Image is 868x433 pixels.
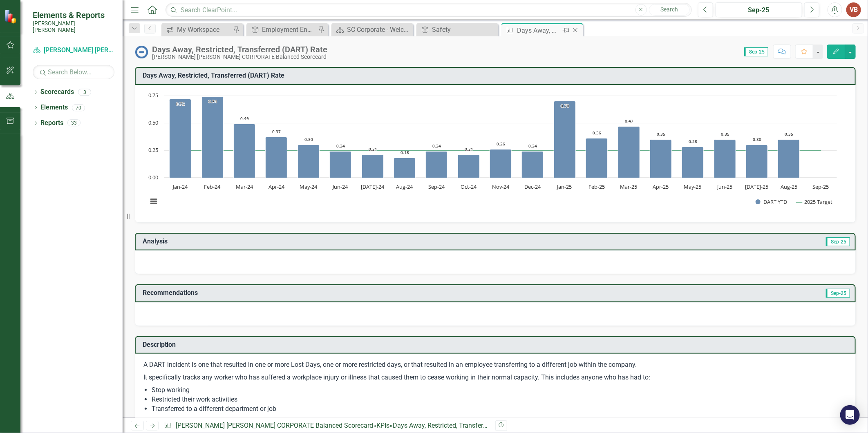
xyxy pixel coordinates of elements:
[152,404,847,414] li: Transferred to a different department or job
[689,138,697,144] text: 0.28
[418,25,496,35] a: Safety
[369,146,377,152] text: 0.21
[561,103,569,109] text: 0.70
[826,289,850,298] span: Sep-25
[497,141,505,147] text: 0.26
[660,6,678,13] span: Search
[143,72,851,79] h3: Days Away, Restricted, Transferred (DART) Rate
[248,25,316,35] a: Employment Engagement, Development & Inclusion
[840,405,860,425] div: Open Intercom Messenger
[148,92,158,99] text: 0.75
[33,65,114,79] input: Search Below...
[152,386,847,395] li: Stop working
[593,130,601,136] text: 0.36
[394,158,416,178] path: Aug-24, 0.18. DART YTD.
[432,143,441,149] text: 0.24
[163,25,231,35] a: My Workspace
[393,422,529,429] div: Days Away, Restricted, Transferred (DART) Rate
[432,25,496,35] div: Safety
[428,183,445,190] text: Sep-24
[78,89,91,96] div: 3
[336,143,345,149] text: 0.24
[716,2,802,17] button: Sep-25
[135,45,148,58] img: No Information
[148,195,159,207] button: View chart menu, Chart
[400,150,409,155] text: 0.18
[492,183,510,190] text: Nov-24
[330,151,351,178] path: Jun-24, 0.24. DART YTD.
[805,198,833,205] text: 2025 Target
[426,151,447,178] path: Sep-24, 0.24. DART YTD.
[40,87,74,97] a: Scorecards
[347,25,411,35] div: SC Corporate - Welcome to ClearPoint
[756,199,788,205] button: Show DART YTD
[143,371,847,384] p: It specifically tracks any worker who has suffered a workplace injury or illness that caused them...
[33,10,114,20] span: Elements & Reports
[304,136,313,142] text: 0.30
[148,174,158,181] text: 0.00
[745,183,769,190] text: [DATE]-25
[557,183,572,190] text: Jan-25
[67,120,81,127] div: 33
[208,98,217,104] text: 0.74
[176,101,185,107] text: 0.72
[170,96,821,178] g: DART YTD, series 1 of 2. Bar series with 21 bars.
[152,395,847,404] li: Restricted their work activities
[4,9,18,24] img: ClearPoint Strategy
[618,126,640,178] path: Mar-25, 0.47. DART YTD.
[172,183,188,190] text: Jan-24
[714,139,736,178] path: Jun-25, 0.35. DART YTD.
[778,139,800,178] path: Aug-25, 0.35. DART YTD.
[716,183,732,190] text: Jun-25
[813,183,829,190] text: Sep-25
[176,422,373,429] a: [PERSON_NAME] [PERSON_NAME] CORPORATE Balanced Scorecard
[166,3,692,17] input: Search ClearPoint...
[33,46,114,55] a: [PERSON_NAME] [PERSON_NAME] CORPORATE Balanced Scorecard
[152,45,327,54] div: Days Away, Restricted, Transferred (DART) Rate
[718,5,799,15] div: Sep-25
[753,136,761,142] text: 0.30
[143,92,847,214] div: Chart. Highcharts interactive chart.
[300,183,318,190] text: May-24
[143,341,851,348] h3: Description
[40,118,63,128] a: Reports
[143,92,841,214] svg: Interactive chart
[785,131,793,137] text: 0.35
[620,183,638,190] text: Mar-25
[234,124,255,178] path: Mar-24, 0.49. DART YTD.
[684,183,702,190] text: May-25
[333,25,411,35] a: SC Corporate - Welcome to ClearPoint
[744,47,768,56] span: Sep-25
[143,289,631,297] h3: Recommendations
[721,131,729,137] text: 0.35
[33,20,114,33] small: [PERSON_NAME] [PERSON_NAME]
[179,149,823,152] g: 2025 Target, series 2 of 2. Line with 21 data points.
[554,101,576,178] path: Jan-25, 0.7. DART YTD.
[266,137,287,178] path: Apr-24, 0.37. DART YTD.
[826,237,850,246] span: Sep-25
[204,183,221,190] text: Feb-24
[396,183,413,190] text: Aug-24
[763,198,787,205] text: DART YTD
[240,116,249,121] text: 0.49
[143,238,497,245] h3: Analysis
[362,154,384,178] path: Jul-24, 0.21. DART YTD.
[262,25,316,35] div: Employment Engagement, Development & Inclusion
[148,119,158,126] text: 0.50
[746,145,768,178] path: Jul-25, 0.3. DART YTD.
[781,183,797,190] text: Aug-25
[796,199,834,205] button: Show 2025 Target
[461,183,477,190] text: Oct-24
[236,183,253,190] text: Mar-24
[361,183,385,190] text: [DATE]-24
[170,99,191,178] path: Jan-24, 0.72. DART YTD.
[528,143,537,149] text: 0.24
[298,145,320,178] path: May-24, 0.3. DART YTD.
[588,183,605,190] text: Feb-25
[40,103,68,112] a: Elements
[202,96,224,178] path: Feb-24, 0.74. DART YTD.
[524,183,541,190] text: Dec-24
[846,2,861,17] div: VB
[72,104,85,111] div: 70
[522,151,544,178] path: Dec-24, 0.24. DART YTD.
